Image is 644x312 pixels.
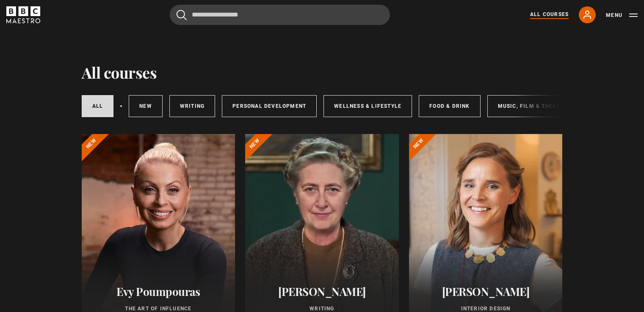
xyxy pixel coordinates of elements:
[169,95,215,117] a: Writing
[92,285,225,298] h2: Evy Poumpouras
[170,5,390,25] input: Search
[606,11,638,19] button: Toggle navigation
[323,95,412,117] a: Wellness & Lifestyle
[6,6,40,23] svg: BBC Maestro
[82,95,114,117] a: All
[419,285,553,298] h2: [PERSON_NAME]
[129,95,163,117] a: New
[82,63,157,81] h1: All courses
[487,95,578,117] a: Music, Film & Theatre
[177,10,187,20] button: Submit the search query
[255,285,389,298] h2: [PERSON_NAME]
[222,95,317,117] a: Personal Development
[419,95,480,117] a: Food & Drink
[530,11,569,19] a: All Courses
